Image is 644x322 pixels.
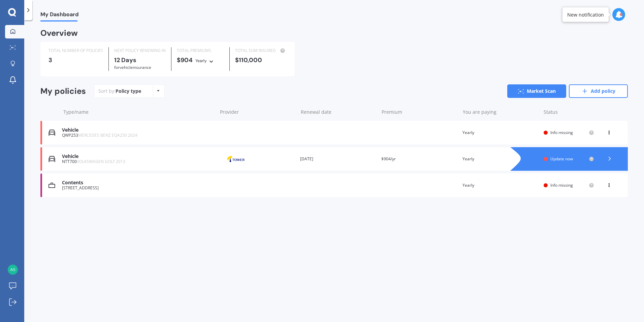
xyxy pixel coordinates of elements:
div: [DATE] [300,156,376,162]
a: Market Scan [507,84,566,98]
div: My policies [40,86,86,96]
span: VOLKSWAGEN GOLF 2013 [77,159,125,164]
div: Yearly [462,129,538,136]
div: Vehicle [62,127,214,133]
span: MERCEDES BENZ EQA250 2024 [78,132,137,138]
div: NTT700 [62,159,214,164]
div: [STREET_ADDRESS] [62,186,214,190]
div: Yearly [195,57,207,64]
div: Provider [220,109,295,115]
div: Yearly [462,156,538,162]
span: Info missing [550,130,573,135]
div: Premium [382,109,457,115]
div: $904 [177,57,224,64]
div: NEXT POLICY RENEWING IN [114,47,166,54]
div: New notification [567,11,604,18]
img: Vehicle [49,129,55,136]
span: $904/yr [381,156,396,162]
a: Add policy [569,84,628,98]
div: Renewal date [301,109,376,115]
img: Contents [49,182,55,189]
div: QWP253 [62,133,214,138]
div: Contents [62,180,214,186]
img: Vehicle [49,156,55,162]
div: Overview [40,30,78,36]
div: 3 [49,57,103,63]
img: Tower [219,153,253,165]
span: My Dashboard [40,11,78,20]
div: Status [544,109,594,115]
div: $110,000 [235,57,287,63]
img: 543af1b2ae86de710af2f65035f9c0c4 [8,265,18,275]
span: Info missing [550,182,573,188]
b: 12 Days [114,56,136,64]
span: Update now [550,156,573,162]
div: Sort by: [98,88,141,95]
div: Yearly [462,182,538,189]
div: TOTAL NUMBER OF POLICIES [49,47,103,54]
div: TOTAL SUM INSURED [235,47,287,54]
span: for Vehicle insurance [114,64,151,70]
div: Type/name [63,109,215,115]
div: Policy type [116,88,141,95]
div: You are paying [463,109,538,115]
div: TOTAL PREMIUMS [177,47,224,54]
div: Vehicle [62,154,214,159]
